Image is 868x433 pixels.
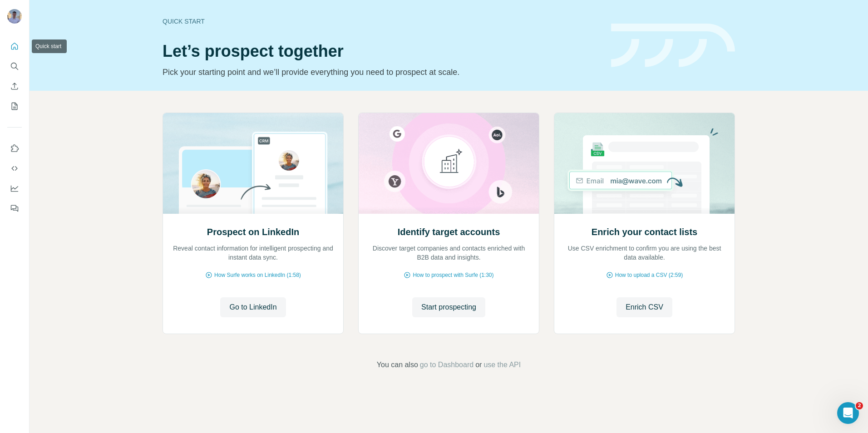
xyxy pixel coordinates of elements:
span: 2 [856,402,863,409]
button: Use Surfe on LinkedIn [7,140,22,157]
span: Enrich CSV [626,302,663,313]
p: Reveal contact information for intelligent prospecting and instant data sync. [172,244,334,262]
img: Enrich your contact lists [554,113,735,214]
button: Quick start [7,38,22,54]
p: Pick your starting point and we’ll provide everything you need to prospect at scale. [163,66,600,79]
iframe: Intercom live chat [837,402,859,424]
img: Identify target accounts [358,113,539,214]
img: banner [611,24,735,68]
button: Dashboard [7,180,22,197]
span: How to upload a CSV (2:59) [615,271,683,279]
button: use the API [483,359,521,370]
button: My lists [7,98,22,114]
button: Use Surfe API [7,160,22,177]
button: Go to LinkedIn [220,297,286,317]
button: Search [7,58,22,74]
img: Prospect on LinkedIn [163,113,344,214]
button: Enrich CSV [7,78,22,94]
button: Feedback [7,200,22,216]
span: Go to LinkedIn [229,302,276,313]
p: Use CSV enrichment to confirm you are using the best data available. [563,244,725,262]
span: How Surfe works on LinkedIn (1:58) [214,271,301,279]
button: Start prospecting [412,297,485,317]
span: or [475,359,482,370]
button: Enrich CSV [616,297,672,317]
h2: Enrich your contact lists [592,226,697,238]
img: Avatar [7,9,22,24]
span: You can also [377,359,418,370]
p: Discover target companies and contacts enriched with B2B data and insights. [368,244,530,262]
h2: Prospect on LinkedIn [207,226,299,238]
button: go to Dashboard [420,359,473,370]
span: How to prospect with Surfe (1:30) [413,271,493,279]
div: Quick start [163,17,600,26]
h1: Let’s prospect together [163,42,600,60]
span: Start prospecting [421,302,476,313]
h2: Identify target accounts [398,226,500,238]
